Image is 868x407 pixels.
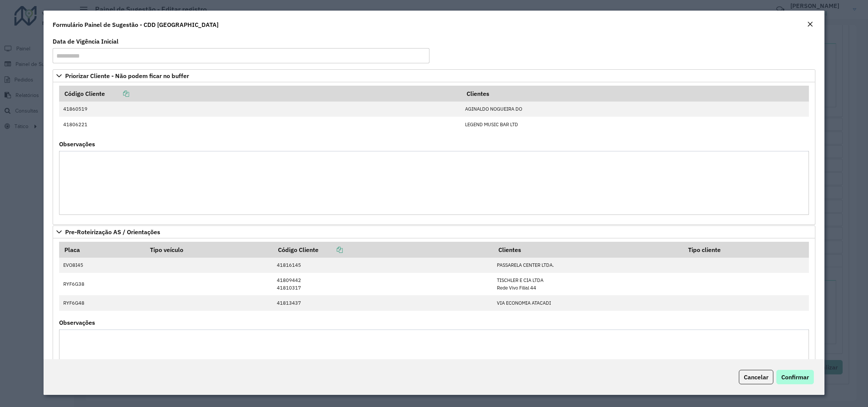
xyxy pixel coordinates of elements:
[461,102,809,117] td: AGINALDO NOGUEIRA DO
[59,295,145,310] td: RYF6G48
[65,73,189,79] span: Priorizar Cliente - Não podem ficar no buffer
[805,20,815,30] button: Close
[53,69,816,82] a: Priorizar Cliente - Não podem ficar no buffer
[65,229,160,235] span: Pre-Roteirização AS / Orientações
[461,86,809,102] th: Clientes
[776,370,814,384] button: Confirmar
[105,90,129,97] a: Copiar
[273,258,493,273] td: 41816145
[145,242,273,258] th: Tipo veículo
[59,139,95,149] label: Observações
[683,242,809,258] th: Tipo cliente
[59,102,461,117] td: 41860519
[744,373,768,381] span: Cancelar
[53,20,219,29] h4: Formulário Painel de Sugestão - CDD [GEOGRAPHIC_DATA]
[739,370,773,384] button: Cancelar
[493,258,683,273] td: PASSARELA CENTER LTDA.
[273,295,493,310] td: 41813437
[59,117,461,132] td: 41806221
[59,86,461,102] th: Código Cliente
[493,242,683,258] th: Clientes
[53,238,816,403] div: Pre-Roteirização AS / Orientações
[781,373,809,381] span: Confirmar
[273,242,493,258] th: Código Cliente
[59,258,145,273] td: EVO8I45
[53,82,816,225] div: Priorizar Cliente - Não podem ficar no buffer
[53,37,119,46] label: Data de Vigência Inicial
[493,273,683,295] td: TISCHLER E CIA LTDA Rede Vivo Filial 44
[59,318,95,327] label: Observações
[59,242,145,258] th: Placa
[461,117,809,132] td: LEGEND MUSIC BAR LTD
[59,273,145,295] td: RYF6G38
[318,246,343,254] a: Copiar
[273,273,493,295] td: 41809442 41810317
[53,225,816,238] a: Pre-Roteirização AS / Orientações
[493,295,683,310] td: VIA ECONOMIA ATACADI
[807,21,813,27] em: Fechar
